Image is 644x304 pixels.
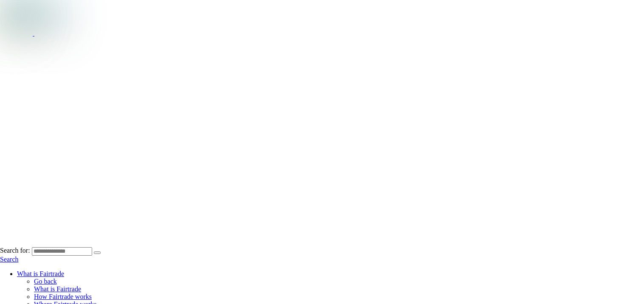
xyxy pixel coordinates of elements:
[34,285,81,293] a: What is Fairtrade
[34,293,92,300] a: How Fairtrade works
[34,278,57,285] a: Go back
[94,251,101,254] button: Submit Search
[32,247,92,256] input: Search for:
[17,270,64,277] a: What is Fairtrade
